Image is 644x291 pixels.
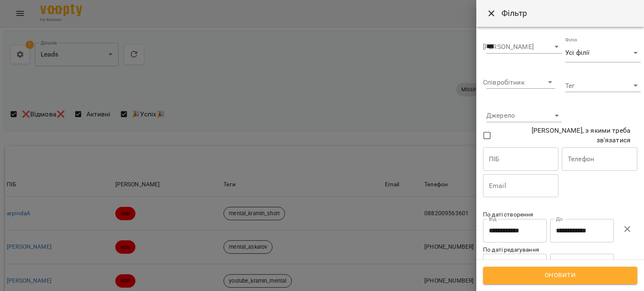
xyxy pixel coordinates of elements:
[483,79,525,86] label: Співробітник
[501,7,634,20] h6: Фільтр
[565,44,641,62] div: Усі філії
[483,211,637,219] p: По даті створення
[483,246,637,254] p: По даті редагування
[496,126,631,145] span: [PERSON_NAME], з якими треба зв'язатися
[565,38,577,43] label: Філія
[565,48,631,58] span: Усі філії
[483,44,534,50] label: [PERSON_NAME]
[483,267,637,284] button: Оновити
[481,3,501,23] button: Close
[492,270,628,281] span: Оновити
